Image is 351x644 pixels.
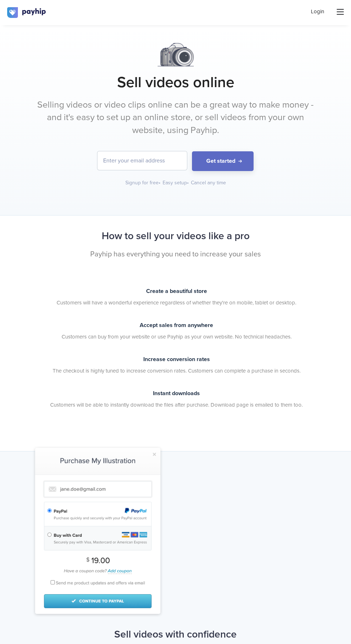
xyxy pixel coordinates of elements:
span: • [159,180,160,186]
span: The checkout is highly tuned to increase conversion rates. Customers can complete a purchase in s... [53,367,300,374]
h2: How to sell your videos like a pro [35,230,316,242]
a: Increase conversion rates The checkout is highly tuned to increase conversion rates. Customers ca... [35,354,316,376]
p: Selling videos or video clips online can be a great way to make money - and it's easy to set up a... [35,99,316,137]
a: Create a beautiful store Customers will have a wonderful experience regardless of whether they're... [35,286,316,308]
div: Easy setup [163,179,189,186]
h2: Sell videos with confidence [35,628,316,640]
div: Signup for free [125,179,161,186]
a: Login [311,8,324,15]
span: Customers will be able to instantly download the files after purchase. Download page is emailed t... [50,401,303,408]
p: Payhip has everything you need to increase your sales [35,249,316,260]
span: • [187,180,189,186]
div: Cancel any time [191,179,226,186]
a: Instant downloads Customers will be able to instantly download the files after purchase. Download... [35,388,316,410]
button: Get started [192,151,254,171]
h1: Sell videos online [35,74,316,91]
span: Instant downloads [153,390,200,397]
span: Create a beautiful store [146,288,207,295]
input: Enter your email address [97,151,187,170]
img: digital-art-checkout.png [35,448,160,614]
img: Camera.png [158,43,194,66]
span: Customers will have a wonderful experience regardless of whether they're on mobile, tablet or des... [57,299,296,306]
span: Accept sales from anywhere [140,322,213,329]
span: Increase conversion rates [143,356,210,363]
span: Customers can buy from your website or use Payhip as your own website. No technical headaches. [62,333,292,340]
a: Accept sales from anywhere Customers can buy from your website or use Payhip as your own website.... [35,320,316,342]
img: logo.svg [7,7,47,18]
